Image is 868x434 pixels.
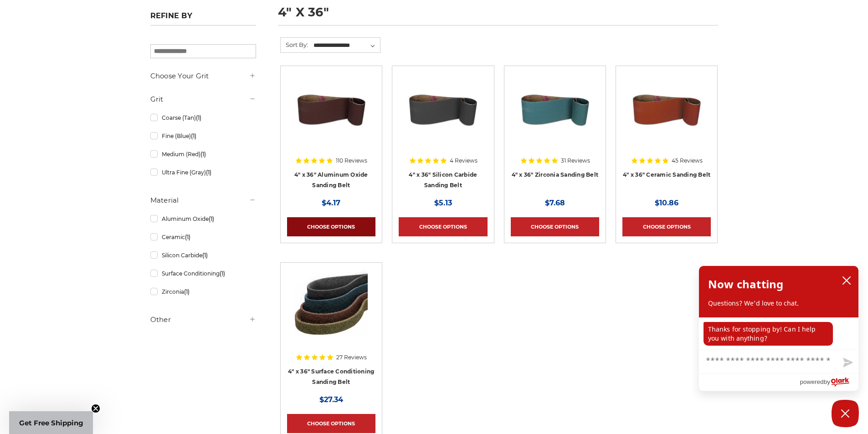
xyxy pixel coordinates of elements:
a: 4" x 36" Surface Conditioning Sanding Belt [288,368,374,385]
img: 4" x 36" Zirconia Sanding Belt [519,72,591,145]
span: (1) [191,133,196,139]
h2: Now chatting [708,275,783,293]
button: Close Chatbox [832,400,859,427]
a: Choose Options [287,217,375,236]
a: Fine (Blue) [150,128,256,144]
a: 4" x 36" Zirconia Sanding Belt [511,72,599,161]
div: chat [699,317,858,349]
label: Sort By: [281,38,308,51]
p: Thanks for stopping by! Can I help you with anything? [704,322,833,346]
span: $4.17 [322,199,340,207]
a: 4" x 36" Silicon Carbide Sanding Belt [409,171,477,189]
span: (1) [206,169,211,176]
h5: Grit [150,94,256,105]
h5: Other [150,314,256,325]
a: 4" x 36" Zirconia Sanding Belt [512,171,599,178]
a: Aluminum Oxide [150,211,256,227]
span: 27 Reviews [336,355,367,360]
span: (1) [184,288,190,295]
h5: Refine by [150,11,256,26]
span: 4 Reviews [450,158,478,163]
span: 45 Reviews [672,158,703,163]
a: Powered by Olark [800,374,858,391]
h1: 4" x 36" [278,6,718,26]
span: (1) [209,215,214,222]
span: (1) [220,270,225,277]
a: 4" x 36" Ceramic Sanding Belt [623,171,710,178]
a: Silicon Carbide [150,247,256,263]
span: $7.68 [545,199,565,207]
span: 31 Reviews [561,158,590,163]
a: 4" x 36" Aluminum Oxide Sanding Belt [294,171,368,189]
span: $27.34 [319,395,343,404]
span: (1) [196,114,201,121]
span: by [824,376,830,388]
img: 4" x 36" Silicon Carbide File Belt [406,72,479,145]
span: Get Free Shipping [19,419,83,427]
a: Choose Options [287,414,375,433]
span: $5.13 [434,199,452,207]
a: Choose Options [399,217,487,236]
a: Coarse (Tan) [150,110,256,126]
img: 4" x 36" Ceramic Sanding Belt [630,72,703,145]
h5: Choose Your Grit [150,71,256,82]
a: 4" x 36" Ceramic Sanding Belt [622,72,711,161]
p: Questions? We'd love to chat. [708,299,849,308]
span: powered [800,376,823,388]
a: Medium (Red) [150,146,256,162]
a: Ultra Fine (Gray) [150,164,256,180]
span: (1) [202,252,208,259]
span: $10.86 [655,199,678,207]
div: Get Free ShippingClose teaser [9,411,93,434]
span: (1) [185,234,190,240]
a: 4" x 36" Silicon Carbide File Belt [399,72,487,161]
select: Sort By: [312,39,380,52]
a: Choose Options [511,217,599,236]
a: Choose Options [622,217,711,236]
button: Send message [836,352,858,373]
h5: Material [150,195,256,206]
div: olark chatbox [699,266,859,391]
button: close chatbox [839,274,854,287]
button: Close teaser [91,404,100,413]
a: 4" x 36" Aluminum Oxide Sanding Belt [287,72,375,161]
a: Ceramic [150,229,256,245]
span: 110 Reviews [336,158,367,163]
a: 4"x36" Surface Conditioning Sanding Belts [287,269,375,357]
a: Surface Conditioning [150,266,256,281]
img: 4"x36" Surface Conditioning Sanding Belts [295,269,368,342]
span: (1) [200,151,206,158]
img: 4" x 36" Aluminum Oxide Sanding Belt [295,72,368,145]
a: Zirconia [150,284,256,300]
